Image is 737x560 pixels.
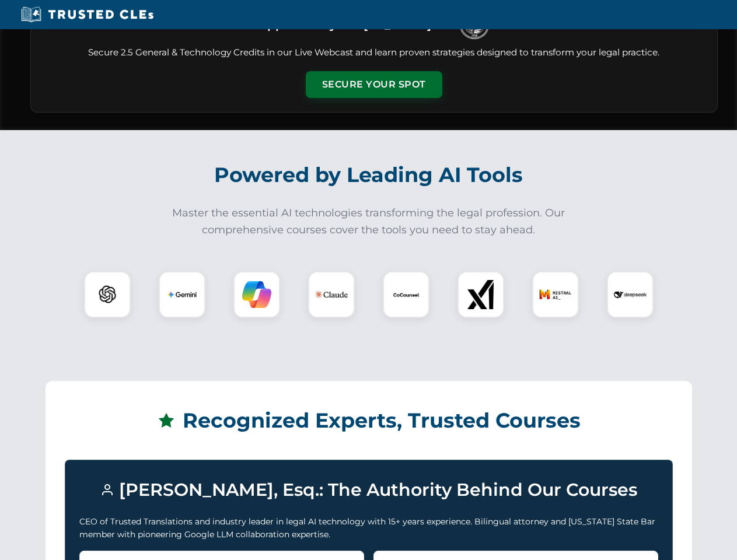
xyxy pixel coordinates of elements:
[79,474,658,506] h3: [PERSON_NAME], Esq.: The Authority Behind Our Courses
[315,278,348,311] img: Claude Logo
[84,271,131,318] div: ChatGPT
[90,278,124,311] img: ChatGPT Logo
[392,280,421,309] img: CoCounsel Logo
[233,271,280,318] div: Copilot
[532,271,579,318] div: Mistral AI
[159,271,205,318] div: Gemini
[45,46,703,60] p: Secure 2.5 General & Technology Credits in our Live Webcast and learn proven strategies designed ...
[18,6,157,23] img: Trusted CLEs
[167,280,197,309] img: Gemini Logo
[466,280,495,309] img: xAI Logo
[383,271,429,318] div: CoCounsel
[65,400,673,441] h2: Recognized Experts, Trusted Courses
[539,278,572,311] img: Mistral AI Logo
[46,155,692,195] h2: Powered by Leading AI Tools
[308,271,355,318] div: Claude
[242,280,271,309] img: Copilot Logo
[607,271,654,318] div: DeepSeek
[306,71,442,98] button: Secure Your Spot
[457,271,504,318] div: xAI
[165,205,573,239] p: Master the essential AI technologies transforming the legal profession. Our comprehensive courses...
[614,278,647,311] img: DeepSeek Logo
[79,515,658,541] p: CEO of Trusted Translations and industry leader in legal AI technology with 15+ years experience....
